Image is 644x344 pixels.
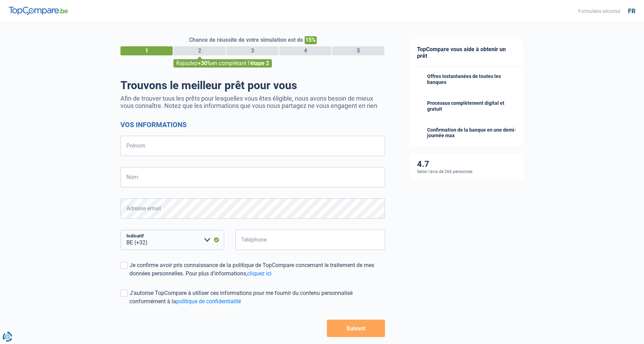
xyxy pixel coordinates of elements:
[279,46,331,55] div: 4
[305,36,317,44] span: 15%
[9,7,68,15] img: TopCompare Logo
[332,46,384,55] div: 5
[120,95,385,109] p: Afin de trouver tous les prêts pour lesquelles vous êtes éligible, nous avons besoin de mieux vou...
[129,261,385,278] div: Je confirme avoir pris connaissance de la politique de TopCompare concernant le traitement de mes...
[327,320,385,337] button: Suivant
[566,5,625,17] button: Formulaire sécurisé
[173,59,272,68] div: Rajoutez en complétant l'
[120,46,173,55] div: 1
[173,46,226,55] div: 2
[129,289,385,306] div: J'autorise TopCompare à utiliser ces informations pour me fournir du contenu personnalisé conform...
[189,37,303,43] span: Chance de réussite de votre simulation est de
[410,39,523,67] div: TopCompare vous aide à obtenir un prêt
[198,60,211,67] span: +30%
[427,127,516,139] div: Confirmation de la banque en une demi-journée max
[628,7,635,15] div: fr
[226,46,278,55] div: 3
[417,169,472,174] div: Selon l’avis de 266 personnes
[247,270,272,277] a: cliquez ici
[427,73,516,85] div: Offres instantanées de toutes les banques
[427,100,516,112] div: Processus complètement digital et gratuit
[120,79,385,92] h1: Trouvons le meilleur prêt pour vous
[176,298,241,305] a: politique de confidentialité
[417,159,473,169] div: 4.7
[250,60,269,67] span: étape 2
[120,120,385,129] h2: Vos informations
[235,230,385,250] input: 401020304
